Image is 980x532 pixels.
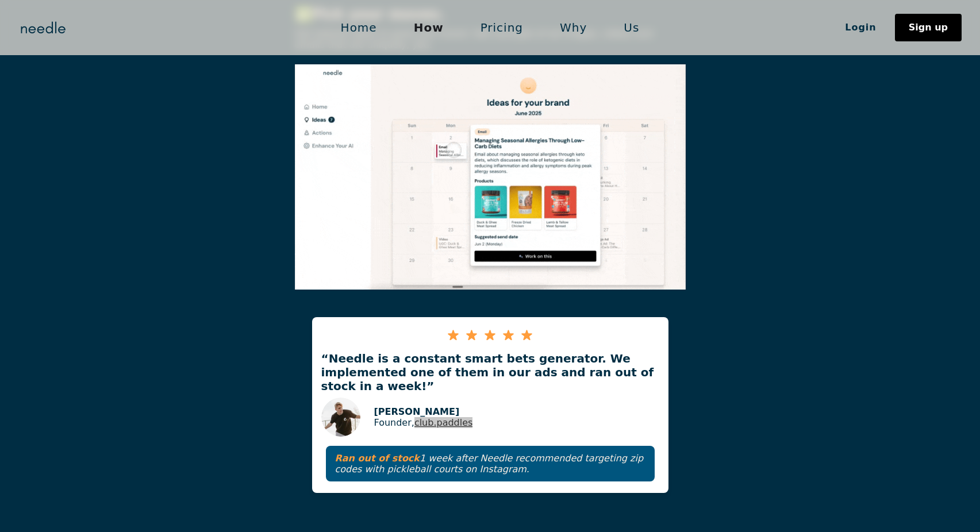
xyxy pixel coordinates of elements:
[462,16,541,40] a: Pricing
[414,417,473,428] a: club.paddles
[605,16,658,40] a: Us
[335,453,420,464] strong: Ran out of stock
[395,16,462,40] a: How
[909,23,948,32] div: Sign up
[335,453,645,475] p: 1 week after Needle recommended targeting zip codes with pickleball courts on Instagram.
[895,14,962,41] a: Sign up
[374,417,473,428] p: Founder,
[322,16,395,40] a: Home
[312,352,668,393] p: “Needle is a constant smart bets generator. We implemented one of them in our ads and ran out of ...
[827,18,895,37] a: Login
[541,16,605,40] a: Why
[374,406,473,417] p: [PERSON_NAME]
